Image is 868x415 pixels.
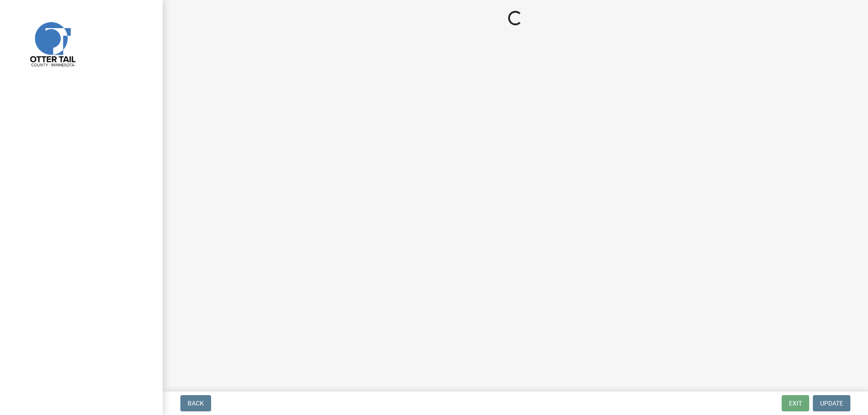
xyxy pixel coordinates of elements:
[18,9,86,77] img: Otter Tail County, Minnesota
[188,400,204,407] span: Back
[180,395,211,411] button: Back
[782,395,809,411] button: Exit
[820,400,843,407] span: Update
[813,395,850,411] button: Update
